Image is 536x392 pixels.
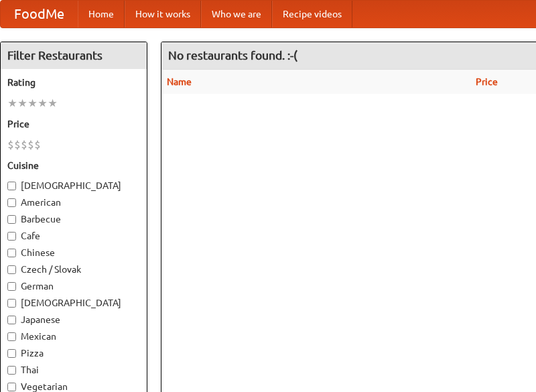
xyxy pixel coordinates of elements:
a: How it works [125,1,201,27]
li: ★ [27,96,38,111]
a: Name [167,76,192,87]
label: Thai [7,363,140,377]
input: German [7,282,16,291]
li: ★ [48,96,58,111]
label: Japanese [7,313,140,326]
input: Cafe [7,232,16,241]
h5: Rating [7,76,140,89]
li: ★ [17,96,27,111]
input: Czech / Slovak [7,265,16,274]
label: German [7,279,140,293]
input: [DEMOGRAPHIC_DATA] [7,182,16,190]
input: Vegetarian [7,383,16,391]
a: Price [476,76,498,87]
input: Pizza [7,349,16,358]
li: $ [34,137,41,152]
li: $ [7,137,14,152]
a: FoodMe [1,1,78,27]
h4: Filter Restaurants [1,42,147,69]
label: Cafe [7,229,140,243]
label: [DEMOGRAPHIC_DATA] [7,296,140,310]
label: Czech / Slovak [7,263,140,276]
input: American [7,198,16,207]
li: ★ [38,96,48,111]
a: Home [78,1,125,27]
h5: Cuisine [7,159,140,172]
input: [DEMOGRAPHIC_DATA] [7,299,16,308]
a: Who we are [201,1,272,27]
label: [DEMOGRAPHIC_DATA] [7,179,140,192]
li: ★ [7,96,17,111]
h5: Price [7,117,140,131]
input: Thai [7,366,16,375]
ng-pluralize: No restaurants found. :-( [168,49,297,62]
input: Chinese [7,249,16,257]
input: Mexican [7,332,16,341]
li: $ [14,137,21,152]
label: Pizza [7,346,140,360]
a: Recipe videos [272,1,352,27]
li: $ [21,137,27,152]
label: Chinese [7,246,140,259]
input: Barbecue [7,215,16,224]
li: $ [27,137,34,152]
label: Barbecue [7,212,140,226]
input: Japanese [7,316,16,324]
label: American [7,196,140,209]
label: Mexican [7,330,140,343]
